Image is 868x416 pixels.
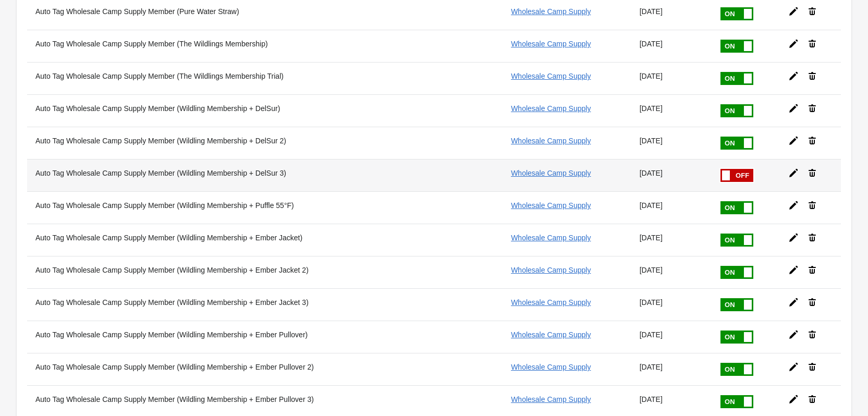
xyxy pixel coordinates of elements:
a: Wholesale Camp Supply [511,298,591,307]
td: [DATE] [631,191,711,224]
th: Auto Tag Wholesale Camp Supply Member (Wildling Membership + Ember Jacket) [27,224,437,256]
td: [DATE] [631,224,711,256]
td: [DATE] [631,321,711,353]
td: [DATE] [631,94,711,127]
a: Wholesale Camp Supply [511,7,591,16]
td: [DATE] [631,62,711,94]
a: Wholesale Camp Supply [511,234,591,242]
th: Auto Tag Wholesale Camp Supply Member (Wildling Membership + Puffle 55°F) [27,191,437,224]
td: [DATE] [631,288,711,321]
th: Auto Tag Wholesale Camp Supply Member (The Wildlings Membership) [27,30,437,62]
td: [DATE] [631,159,711,191]
td: [DATE] [631,30,711,62]
th: Auto Tag Wholesale Camp Supply Member (Wildling Membership + DelSur) [27,94,437,127]
th: Auto Tag Wholesale Camp Supply Member (Wildling Membership + Ember Pullover 2) [27,353,437,385]
td: [DATE] [631,127,711,159]
th: Auto Tag Wholesale Camp Supply Member (Wildling Membership + Ember Pullover) [27,321,437,353]
a: Wholesale Camp Supply [511,104,591,113]
a: Wholesale Camp Supply [511,137,591,145]
th: Auto Tag Wholesale Camp Supply Member (Wildling Membership + Ember Jacket 3) [27,288,437,321]
a: Wholesale Camp Supply [511,395,591,403]
th: Auto Tag Wholesale Camp Supply Member (The Wildlings Membership Trial) [27,62,437,94]
a: Wholesale Camp Supply [511,72,591,80]
td: [DATE] [631,353,711,385]
td: [DATE] [631,256,711,288]
a: Wholesale Camp Supply [511,266,591,274]
th: Auto Tag Wholesale Camp Supply Member (Wildling Membership + Ember Jacket 2) [27,256,437,288]
th: Auto Tag Wholesale Camp Supply Member (Wildling Membership + DelSur 3) [27,159,437,191]
a: Wholesale Camp Supply [511,363,591,371]
a: Wholesale Camp Supply [511,331,591,339]
a: Wholesale Camp Supply [511,201,591,210]
th: Auto Tag Wholesale Camp Supply Member (Wildling Membership + DelSur 2) [27,127,437,159]
a: Wholesale Camp Supply [511,169,591,177]
a: Wholesale Camp Supply [511,40,591,48]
